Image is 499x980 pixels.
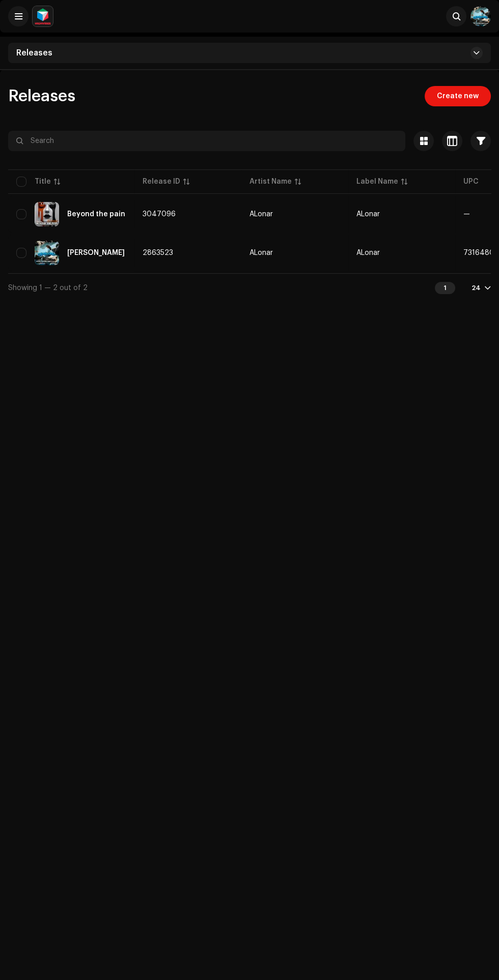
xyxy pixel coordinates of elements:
[249,211,273,218] div: ALonar
[249,249,273,256] div: ALonar
[463,211,470,218] span: —
[67,249,125,256] div: Chantal
[249,177,292,187] div: Artist Name
[470,6,491,26] img: b0b2e603-e0dd-4d00-941e-d3d0124915d9
[472,284,481,292] div: 24
[35,202,59,226] img: 6398a20c-9774-4d65-b59f-61f4656ee149
[143,211,176,218] span: 3047096
[437,86,479,106] span: Create new
[435,282,455,294] div: 1
[8,131,405,151] input: Search
[33,6,53,26] img: feab3aad-9b62-475c-8caf-26f15a9573ee
[35,241,59,265] img: 06558eb7-0748-4c56-a638-be79f5861381
[425,86,491,106] button: Create new
[67,211,125,218] div: Beyond the pain
[249,249,340,256] span: ALonar
[8,88,75,104] span: Releases
[356,177,398,187] div: Label Name
[8,284,88,292] span: Showing 1 — 2 out of 2
[143,249,173,256] span: 2863523
[16,49,52,57] span: Releases
[35,177,51,187] div: Title
[143,177,180,187] div: Release ID
[356,249,380,256] span: ALonar
[249,211,340,218] span: ALonar
[356,211,380,218] span: ALonar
